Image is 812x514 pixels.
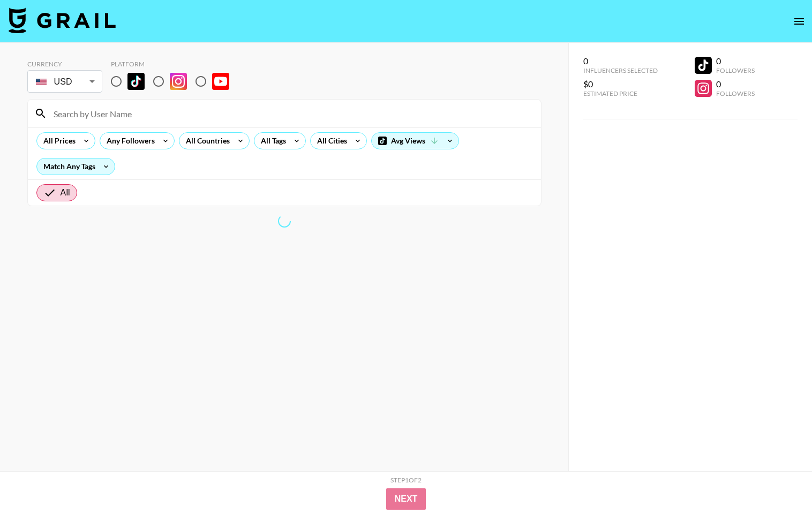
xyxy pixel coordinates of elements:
[583,56,658,66] div: 0
[47,105,535,122] input: Search by User Name
[758,460,799,501] iframe: Drift Widget Chat Controller
[37,158,115,175] div: Match Any Tags
[278,215,291,228] span: Refreshing lists, bookers, clients, countries, tags, cities, talent, talent...
[716,89,755,97] div: Followers
[716,79,755,89] div: 0
[583,66,658,74] div: Influencers Selected
[127,73,145,90] img: TikTok
[716,56,755,66] div: 0
[100,133,157,149] div: Any Followers
[583,79,658,89] div: $0
[111,60,238,68] div: Platform
[583,89,658,97] div: Estimated Price
[311,133,349,149] div: All Cities
[390,476,422,484] div: Step 1 of 2
[61,186,70,199] span: All
[386,488,426,510] button: Next
[254,133,288,149] div: All Tags
[9,7,116,33] img: Grail Talent
[372,133,458,149] div: Avg Views
[29,72,100,91] div: USD
[37,133,78,149] div: All Prices
[179,133,232,149] div: All Countries
[170,73,187,90] img: Instagram
[788,11,810,32] button: open drawer
[27,60,102,68] div: Currency
[212,73,229,90] img: YouTube
[716,66,755,74] div: Followers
